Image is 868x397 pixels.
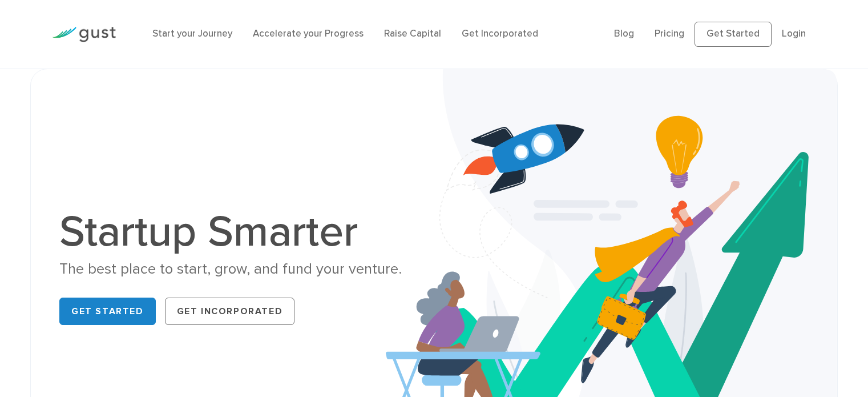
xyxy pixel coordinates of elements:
a: Accelerate your Progress [253,28,364,39]
a: Start your Journey [152,28,232,39]
a: Get Started [59,298,156,325]
a: Login [782,28,806,39]
img: Gust Logo [52,27,116,42]
a: Get Started [695,22,772,47]
h1: Startup Smarter [59,210,425,254]
a: Blog [614,28,634,39]
div: The best place to start, grow, and fund your venture. [59,259,425,279]
a: Get Incorporated [462,28,538,39]
a: Pricing [655,28,684,39]
a: Raise Capital [384,28,441,39]
a: Get Incorporated [165,298,295,325]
